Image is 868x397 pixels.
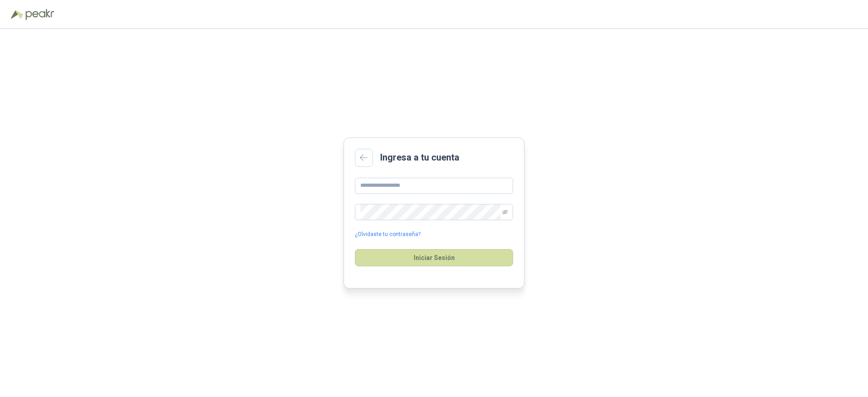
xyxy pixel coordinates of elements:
[11,10,24,19] img: Logo
[380,151,459,165] h2: Ingresa a tu cuenta
[25,9,54,20] img: Peakr
[502,209,508,215] span: eye-invisible
[355,230,420,239] a: ¿Olvidaste tu contraseña?
[355,249,513,266] button: Iniciar Sesión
